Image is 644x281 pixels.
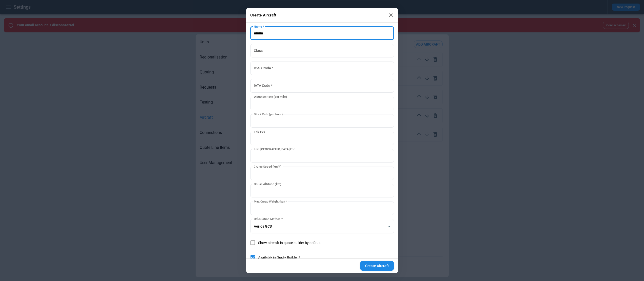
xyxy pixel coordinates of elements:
label: Block Rate (per hour) [254,112,283,116]
label: Cruise Speed (km/h) [254,164,282,169]
h2: Create Aircraft [246,8,398,23]
span: Show aircraft in quote builder by default [258,241,321,245]
label: Name [254,24,264,29]
label: Trip Fee [254,129,265,134]
label: Distance Rate (per mile) [254,94,287,99]
label: Live [GEOGRAPHIC_DATA] Fee [254,147,295,151]
label: Calculation Method [254,217,283,221]
button: Create Aircraft [360,261,394,271]
label: Cruise Altitude (km) [254,182,281,186]
div: Aerios GCD [250,219,394,233]
label: Max Cargo Weight (kg) [254,199,287,204]
span: Available in Quote Builder [258,255,298,259]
